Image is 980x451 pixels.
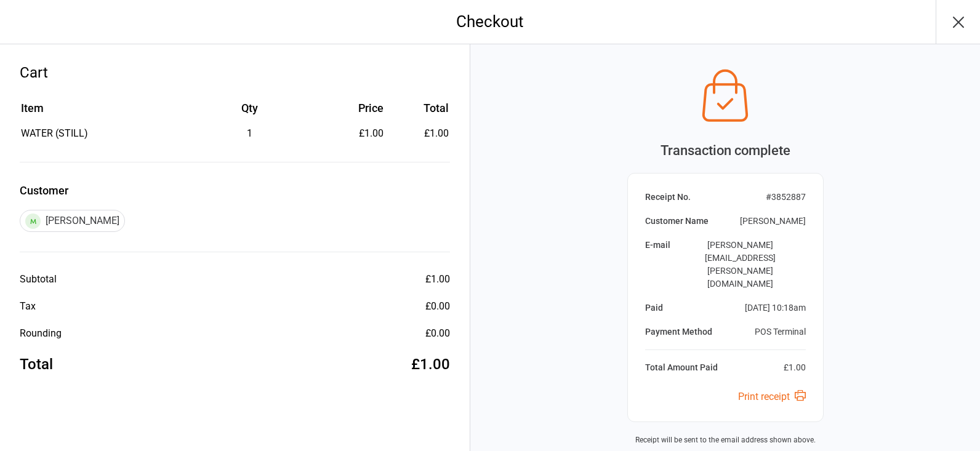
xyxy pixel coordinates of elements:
[627,434,824,445] div: Receipt will be sent to the email address shown above.
[425,272,450,287] div: £1.00
[21,100,182,125] th: Item
[766,191,806,204] div: # 3852887
[21,127,88,139] span: WATER (STILL)
[20,62,450,84] div: Cart
[20,182,450,199] label: Customer
[645,361,718,374] div: Total Amount Paid
[318,126,384,141] div: £1.00
[740,215,806,228] div: [PERSON_NAME]
[645,301,663,314] div: Paid
[318,100,384,116] div: Price
[183,126,316,141] div: 1
[745,301,806,314] div: [DATE] 10:18am
[755,325,806,338] div: POS Terminal
[675,239,806,290] div: [PERSON_NAME][EMAIL_ADDRESS][PERSON_NAME][DOMAIN_NAME]
[645,215,709,228] div: Customer Name
[425,326,450,341] div: £0.00
[20,299,36,314] div: Tax
[645,191,691,204] div: Receipt No.
[20,272,57,287] div: Subtotal
[425,299,450,314] div: £0.00
[20,210,125,232] div: [PERSON_NAME]
[784,361,806,374] div: £1.00
[388,100,449,125] th: Total
[388,126,449,141] td: £1.00
[411,353,450,375] div: £1.00
[645,325,712,338] div: Payment Method
[20,353,53,375] div: Total
[183,100,316,125] th: Qty
[627,140,824,161] div: Transaction complete
[20,326,62,341] div: Rounding
[738,391,806,402] a: Print receipt
[645,239,670,290] div: E-mail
